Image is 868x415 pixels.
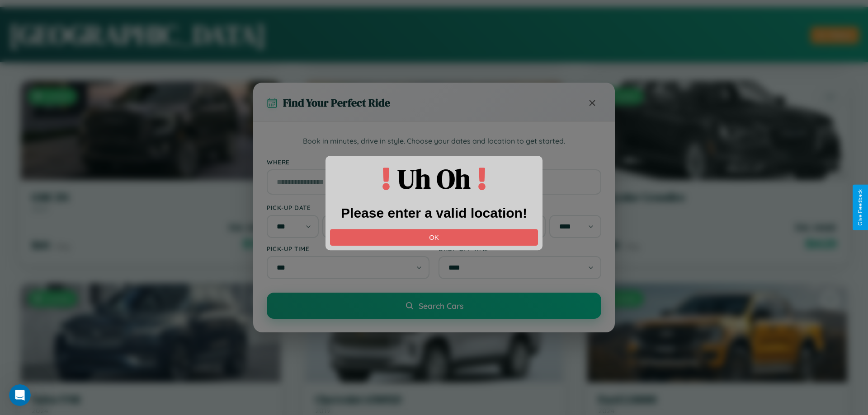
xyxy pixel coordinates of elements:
[439,204,601,211] label: Drop-off Date
[267,135,601,147] p: Book in minutes, drive in style. Choose your dates and location to get started.
[267,158,601,166] label: Where
[439,245,601,252] label: Drop-off Time
[419,301,463,311] span: Search Cars
[267,245,429,252] label: Pick-up Time
[283,95,390,110] h3: Find Your Perfect Ride
[267,204,429,211] label: Pick-up Date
